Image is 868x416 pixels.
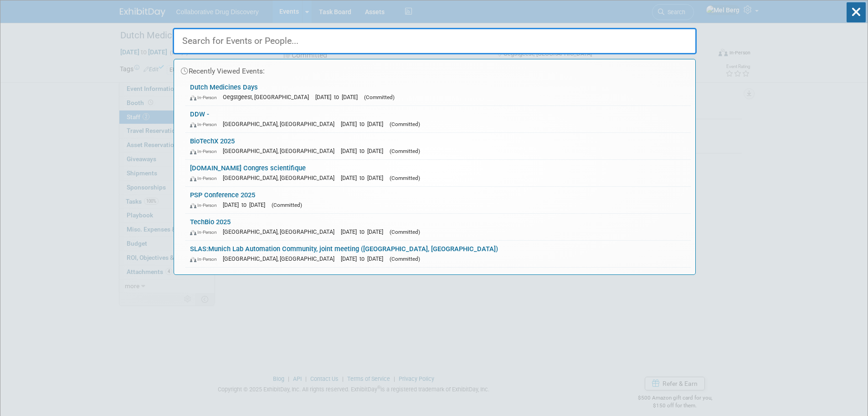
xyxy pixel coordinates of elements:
span: [GEOGRAPHIC_DATA], [GEOGRAPHIC_DATA] [223,174,339,181]
a: SLAS:Munich Lab Automation Community, joint meeting ([GEOGRAPHIC_DATA], [GEOGRAPHIC_DATA]) In-Per... [185,241,691,267]
span: [GEOGRAPHIC_DATA], [GEOGRAPHIC_DATA] [223,228,339,235]
span: In-Person [190,121,221,127]
span: (Committed) [390,148,420,154]
span: Oegstgeest, [GEOGRAPHIC_DATA] [223,94,313,100]
a: BioTechX 2025 In-Person [GEOGRAPHIC_DATA], [GEOGRAPHIC_DATA] [DATE] to [DATE] (Committed) [185,133,691,159]
span: In-Person [190,148,221,154]
span: [DATE] to [DATE] [341,147,388,154]
span: (Committed) [390,175,420,181]
span: In-Person [190,256,221,262]
a: TechBio 2025 In-Person [GEOGRAPHIC_DATA], [GEOGRAPHIC_DATA] [DATE] to [DATE] (Committed) [185,214,691,240]
span: (Committed) [390,121,420,127]
span: In-Person [190,229,221,235]
span: (Committed) [390,256,420,262]
span: [DATE] to [DATE] [341,174,388,181]
span: [GEOGRAPHIC_DATA], [GEOGRAPHIC_DATA] [223,147,339,154]
span: [DATE] to [DATE] [341,228,388,235]
span: (Committed) [272,202,302,208]
a: Dutch Medicines Days In-Person Oegstgeest, [GEOGRAPHIC_DATA] [DATE] to [DATE] (Committed) [185,79,691,105]
span: (Committed) [390,229,420,235]
span: [DATE] to [DATE] [315,94,362,100]
span: [DATE] to [DATE] [341,121,388,127]
a: [DOMAIN_NAME] Congres scientifique In-Person [GEOGRAPHIC_DATA], [GEOGRAPHIC_DATA] [DATE] to [DATE... [185,160,691,186]
span: [DATE] to [DATE] [223,201,270,208]
span: In-Person [190,95,221,100]
div: Recently Viewed Events: [179,59,691,79]
span: [GEOGRAPHIC_DATA], [GEOGRAPHIC_DATA] [223,255,339,262]
input: Search for Events or People... [173,28,697,54]
span: (Committed) [364,94,395,100]
span: In-Person [190,202,221,208]
a: PSP Conference 2025 In-Person [DATE] to [DATE] (Committed) [185,187,691,213]
a: DDW - In-Person [GEOGRAPHIC_DATA], [GEOGRAPHIC_DATA] [DATE] to [DATE] (Committed) [185,106,691,132]
span: [GEOGRAPHIC_DATA], [GEOGRAPHIC_DATA] [223,121,339,127]
span: [DATE] to [DATE] [341,255,388,262]
span: In-Person [190,175,221,181]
